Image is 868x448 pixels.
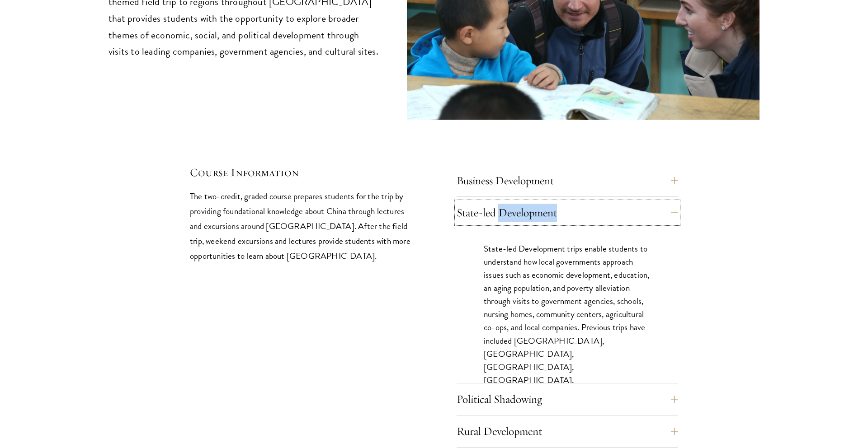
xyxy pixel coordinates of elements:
[190,165,411,180] h5: Course Information
[484,242,651,413] p: State-led Development trips enable students to understand how local governments approach issues s...
[457,420,678,442] button: Rural Development
[457,170,678,191] button: Business Development
[457,202,678,224] button: State-led Development
[190,189,411,263] p: The two-credit, graded course prepares students for the trip by providing foundational knowledge ...
[457,388,678,410] button: Political Shadowing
